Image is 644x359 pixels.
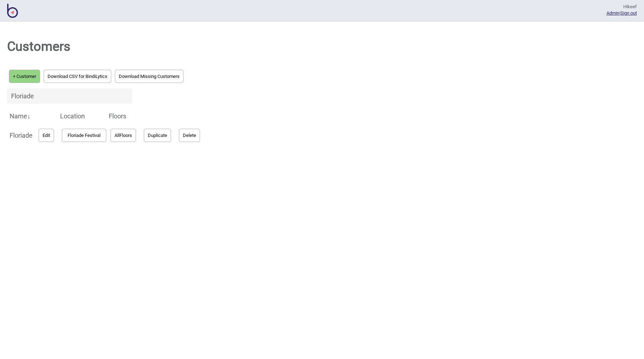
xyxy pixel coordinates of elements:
button: Edit [39,129,54,142]
th: Floors [107,108,140,124]
input: Search name, location, email [7,88,132,104]
a: Admin [606,10,619,16]
div: Hi keef [606,4,637,10]
img: BindiMaps CMS [7,4,18,18]
th: Name ↓ [8,108,34,124]
button: + Customer [9,70,40,83]
td: Floriade [8,125,34,146]
button: Sign out [620,10,637,16]
span: | [606,10,620,16]
th: Location [58,108,106,124]
button: Duplicate [144,129,171,142]
button: Download CSV for BindiLytics [44,70,111,83]
button: Delete [179,129,200,142]
button: Download Missing Customers [115,70,184,83]
button: Floriade Festival [62,129,106,142]
h1: Customers [7,34,637,59]
button: AllFloors [111,129,136,142]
